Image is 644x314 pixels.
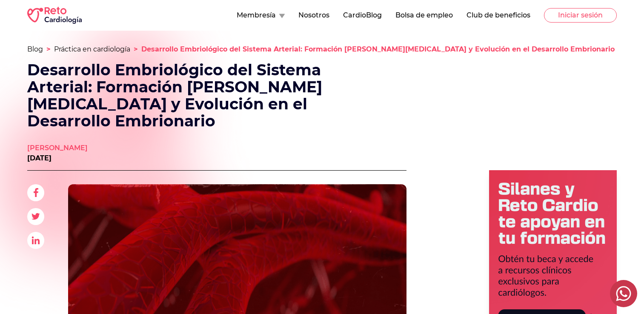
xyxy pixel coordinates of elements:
button: Nosotros [298,10,329,20]
a: [PERSON_NAME] [27,143,88,153]
h1: Desarrollo Embriológico del Sistema Arterial: Formación [PERSON_NAME][MEDICAL_DATA] y Evolución e... [27,61,354,129]
button: Bolsa de empleo [395,10,453,20]
span: Desarrollo Embriológico del Sistema Arterial: Formación [PERSON_NAME][MEDICAL_DATA] y Evolución e... [141,45,615,53]
button: Club de beneficios [467,10,530,20]
p: [DATE] [27,153,88,163]
img: RETO Cardio Logo [27,7,82,24]
button: Iniciar sesión [544,8,617,23]
button: CardioBlog [343,10,382,20]
button: Membresía [237,10,285,20]
span: > [46,45,51,53]
a: Práctica en cardiología [54,45,130,53]
span: > [134,45,138,53]
a: Blog [27,45,43,53]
